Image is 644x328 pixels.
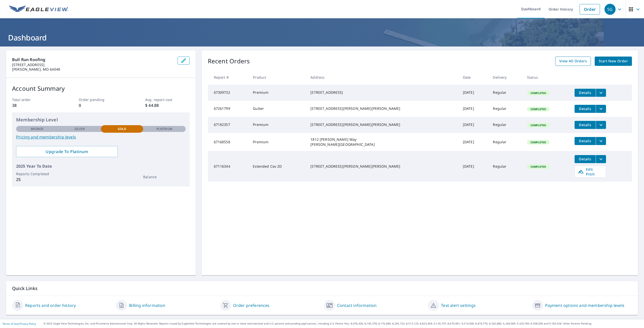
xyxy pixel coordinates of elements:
[208,117,249,133] td: 67182357
[575,121,596,129] button: detailsBtn-67182357
[20,322,36,325] a: Privacy Policy
[441,302,476,308] a: Text alert settings
[575,166,606,178] a: Edit Pitch
[489,117,523,133] td: Regular
[16,171,58,176] p: Reports Completed
[459,70,489,85] th: Date
[459,101,489,117] td: [DATE]
[249,101,306,117] td: Gutter
[578,122,593,127] span: Details
[575,155,596,163] button: detailsBtn-67116344
[156,127,172,131] p: Platinum
[25,302,76,308] a: Reports and order history
[523,70,571,85] th: Status
[79,97,123,102] p: Order pending
[528,91,549,95] span: Completed
[3,322,36,325] p: |
[337,302,377,308] a: Contact information
[575,89,596,97] button: detailsBtn-67309732
[489,70,523,85] th: Delivery
[208,70,249,85] th: Report #
[545,302,624,308] a: Payment options and membership levels
[310,90,455,95] div: [STREET_ADDRESS]
[459,133,489,151] td: [DATE]
[489,151,523,182] td: Regular
[208,85,249,101] td: 67309732
[12,84,190,93] p: Account Summary
[578,138,593,143] span: Details
[143,174,185,179] p: Balance
[310,164,455,169] div: [STREET_ADDRESS][PERSON_NAME][PERSON_NAME]
[16,163,186,169] p: 2025 Year To Date
[528,107,549,111] span: Completed
[233,302,270,308] a: Order preferences
[12,97,56,102] p: Total order
[208,57,250,66] p: Recent Orders
[12,63,174,67] p: [STREET_ADDRESS]
[306,70,459,85] th: Address
[249,151,306,182] td: Extended Cov 2D
[74,127,85,131] p: Silver
[528,165,549,168] span: Completed
[489,133,523,151] td: Regular
[12,285,632,292] p: Quick Links
[489,101,523,117] td: Regular
[489,85,523,101] td: Regular
[145,97,189,102] p: Avg. report cost
[6,32,638,43] h1: Dashboard
[12,67,174,72] p: [PERSON_NAME], MO 64048
[596,137,606,145] button: filesDropdownBtn-67168558
[208,133,249,151] td: 67168558
[16,146,118,157] a: Upgrade To Platinum
[596,121,606,129] button: filesDropdownBtn-67182357
[555,57,591,66] a: View All Orders
[118,127,126,131] p: Gold
[310,106,455,111] div: [STREET_ADDRESS][PERSON_NAME][PERSON_NAME]
[596,105,606,113] button: filesDropdownBtn-67261799
[16,176,58,182] p: 25
[310,122,455,127] div: [STREET_ADDRESS][PERSON_NAME][PERSON_NAME]
[249,85,306,101] td: Premium
[249,70,306,85] th: Product
[459,151,489,182] td: [DATE]
[459,117,489,133] td: [DATE]
[249,133,306,151] td: Premium
[578,157,593,161] span: Details
[578,106,593,111] span: Details
[16,116,186,123] p: Membership Level
[145,102,189,108] p: $ 44.88
[3,322,18,325] a: Terms of Use
[208,101,249,117] td: 67261799
[249,117,306,133] td: Premium
[16,134,186,140] a: Pricing and membership levels
[596,89,606,97] button: filesDropdownBtn-67309732
[595,57,632,66] a: Start New Order
[20,149,114,154] span: Upgrade To Platinum
[44,322,641,325] p: © 2025 Eagle View Technologies, Inc. and Pictometry International Corp. All Rights Reserved. Repo...
[528,123,549,127] span: Completed
[129,302,165,308] a: Billing information
[31,127,44,131] p: Bronze
[310,137,455,147] div: 1812 [PERSON_NAME] Way [PERSON_NAME][GEOGRAPHIC_DATA]
[559,58,587,64] span: View All Orders
[575,137,596,145] button: detailsBtn-67168558
[459,85,489,101] td: [DATE]
[578,90,593,95] span: Details
[12,57,174,63] p: Bull Run Roofing
[9,6,68,13] img: EV Logo
[575,105,596,113] button: detailsBtn-67261799
[599,58,628,64] span: Start New Order
[596,155,606,163] button: filesDropdownBtn-67116344
[580,4,600,15] a: Order
[528,140,549,144] span: Completed
[79,102,123,108] p: 0
[208,151,249,182] td: 67116344
[578,167,603,176] span: Edit Pitch
[605,4,616,15] div: SG
[12,102,56,108] p: 38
